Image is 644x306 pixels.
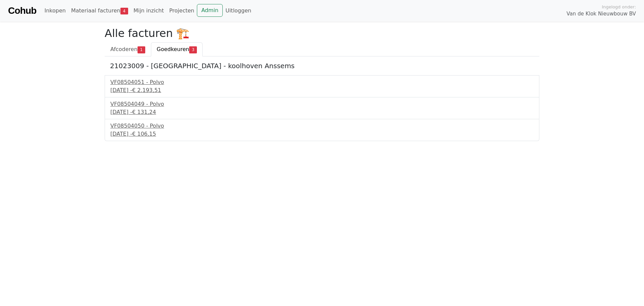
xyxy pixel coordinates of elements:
[132,131,156,137] span: € 106,15
[157,46,189,52] span: Goedkeuren
[151,42,203,56] a: Goedkeuren3
[567,10,636,18] span: Van de Klok Nieuwbouw BV
[8,3,36,19] a: Cohub
[110,100,534,116] a: VF08504049 - Polvo[DATE] -€ 131,24
[132,109,156,115] span: € 131,24
[110,78,534,86] div: VF08504051 - Polvo
[68,4,131,17] a: Materiaal facturen4
[110,130,534,138] div: [DATE] -
[120,8,128,14] span: 4
[110,100,534,108] div: VF08504049 - Polvo
[189,46,197,53] span: 3
[110,108,534,116] div: [DATE] -
[105,27,539,40] h2: Alle facturen 🏗️
[110,122,534,130] div: VF08504050 - Polvo
[110,86,534,94] div: [DATE] -
[110,46,138,52] span: Afcoderen
[197,4,223,17] a: Admin
[223,4,254,17] a: Uitloggen
[105,42,151,56] a: Afcoderen1
[110,62,534,70] h5: 21023009 - [GEOGRAPHIC_DATA] - koolhoven Anssems
[132,87,161,93] span: € 2.193,51
[131,4,167,17] a: Mijn inzicht
[138,46,145,53] span: 1
[110,78,534,94] a: VF08504051 - Polvo[DATE] -€ 2.193,51
[602,4,636,10] span: Ingelogd onder:
[110,122,534,138] a: VF08504050 - Polvo[DATE] -€ 106,15
[166,4,197,17] a: Projecten
[42,4,68,17] a: Inkopen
